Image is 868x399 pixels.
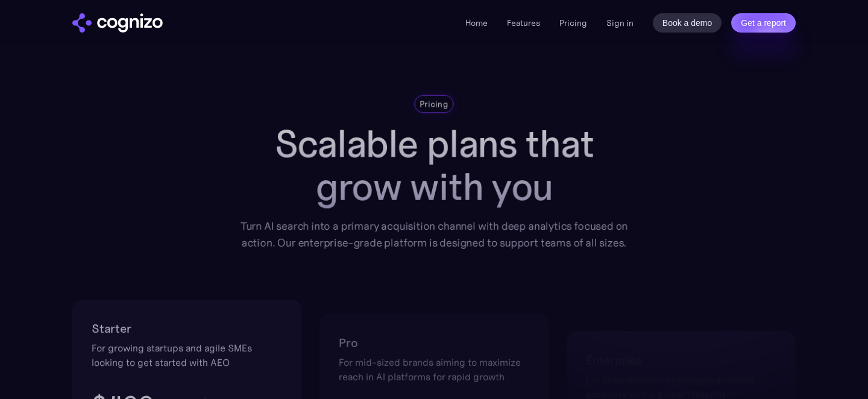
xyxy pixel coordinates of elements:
a: Sign in [606,16,634,30]
a: Pricing [559,17,587,28]
a: Home [465,17,488,28]
h2: Pro [339,333,529,353]
div: For growing startups and agile SMEs looking to get started with AEO [92,341,282,369]
h2: Enterprise [586,351,776,370]
div: Pricing [420,98,448,110]
h1: Scalable plans that grow with you [231,122,637,208]
img: cognizo logo [72,13,163,33]
a: Get a report [731,13,796,33]
div: Turn AI search into a primary acquisition channel with deep analytics focused on action. Our ente... [231,218,637,251]
a: Book a demo [653,13,722,33]
a: home [72,13,163,33]
a: Features [507,17,540,28]
h2: Starter [92,319,282,338]
div: For mid-sized brands aiming to maximize reach in AI platforms for rapid growth [339,355,529,384]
